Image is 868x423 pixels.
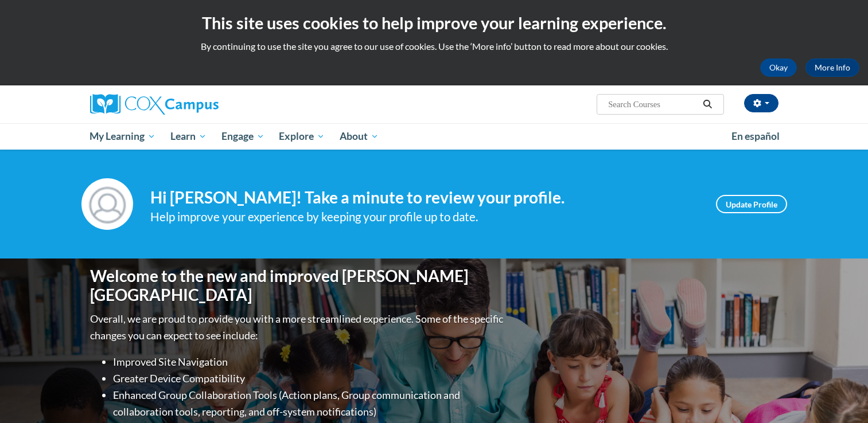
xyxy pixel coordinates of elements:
li: Greater Device Compatibility [113,370,506,387]
h2: This site uses cookies to help improve your learning experience. [9,11,859,34]
span: About [340,130,379,143]
p: By continuing to use the site you agree to our use of cookies. Use the ‘More info’ button to read... [9,40,859,53]
a: Learn [163,123,214,150]
iframe: Button to launch messaging window [822,377,859,414]
button: Account Settings [744,94,779,112]
span: Learn [170,130,207,143]
div: Help improve your experience by keeping your profile up to date. [150,207,699,226]
li: Improved Site Navigation [113,354,506,370]
span: Engage [221,130,264,143]
a: More Info [805,58,859,77]
img: Profile Image [81,178,133,230]
span: En español [731,130,780,142]
a: Explore [271,123,332,150]
a: Cox Campus [90,94,308,115]
input: Search Courses [607,97,699,111]
a: About [332,123,386,150]
div: Main menu [73,123,796,150]
a: Update Profile [716,195,787,213]
span: Explore [279,130,325,143]
h4: Hi [PERSON_NAME]! Take a minute to review your profile. [150,188,699,207]
a: My Learning [83,123,164,150]
button: Search [699,97,716,111]
p: Overall, we are proud to provide you with a more streamlined experience. Some of the specific cha... [90,311,506,344]
a: Engage [214,123,272,150]
h1: Welcome to the new and improved [PERSON_NAME][GEOGRAPHIC_DATA] [90,267,506,305]
li: Enhanced Group Collaboration Tools (Action plans, Group communication and collaboration tools, re... [113,387,506,420]
img: Cox Campus [90,94,219,115]
a: En español [724,124,787,148]
span: My Learning [89,130,155,143]
button: Okay [760,58,797,77]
